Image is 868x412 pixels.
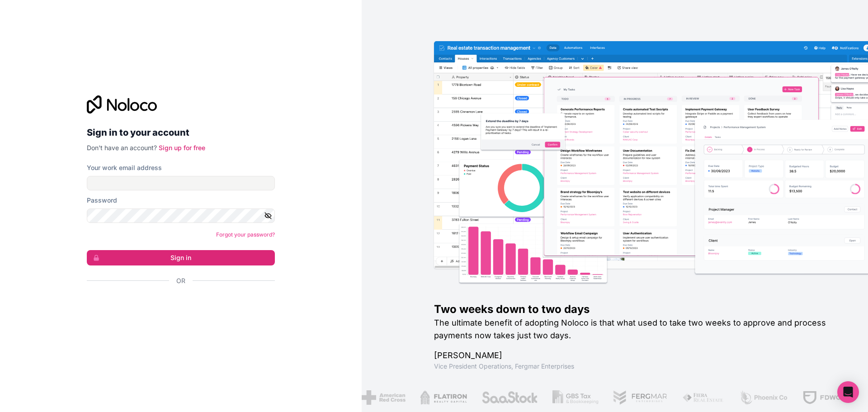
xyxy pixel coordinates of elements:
h1: Two weeks down to two days [434,302,839,317]
span: Don't have an account? [87,144,157,152]
label: Password [87,196,117,205]
img: /assets/phoenix-BREaitsQ.png [739,390,788,405]
input: Password [87,208,275,223]
img: /assets/american-red-cross-BAupjrZR.png [362,390,406,405]
button: Sign in [87,250,275,265]
h1: Vice President Operations , Fergmar Enterprises [434,362,839,371]
h2: Sign in to your account [87,124,275,141]
div: Open Intercom Messenger [837,381,859,403]
img: /assets/fiera-fwj2N5v4.png [682,390,725,405]
span: Or [176,276,185,285]
img: /assets/fergmar-CudnrXN5.png [613,390,668,405]
h1: [PERSON_NAME] [434,349,839,362]
h2: The ultimate benefit of adopting Noloco is that what used to take two weeks to approve and proces... [434,317,839,342]
img: /assets/saastock-C6Zbiodz.png [481,390,538,405]
label: Your work email address [87,163,162,172]
img: /assets/fdworks-Bi04fVtw.png [802,390,855,405]
input: Email address [87,176,275,190]
a: Sign up for free [159,144,205,152]
img: /assets/flatiron-C8eUkumj.png [420,390,467,405]
a: Forgot your password? [216,231,275,238]
img: /assets/gbstax-C-GtDUiK.png [552,390,599,405]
